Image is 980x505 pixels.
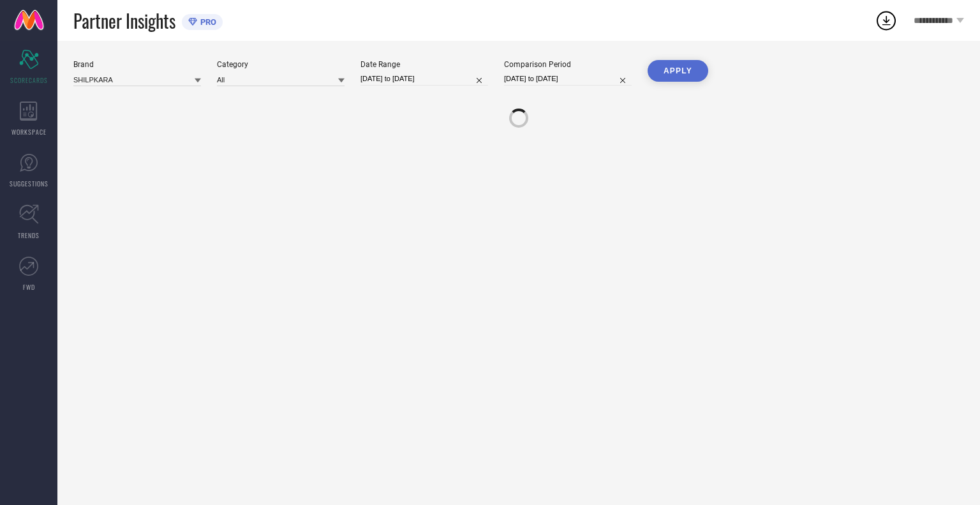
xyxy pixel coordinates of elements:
[18,230,40,240] span: TRENDS
[648,60,708,82] button: APPLY
[360,60,488,69] div: Date Range
[504,60,632,69] div: Comparison Period
[360,72,488,86] input: Select date range
[10,75,48,85] span: SCORECARDS
[23,282,35,292] span: FWD
[217,60,345,69] div: Category
[73,60,201,69] div: Brand
[73,8,175,34] span: Partner Insights
[875,9,898,32] div: Open download list
[197,17,216,27] span: PRO
[11,127,47,137] span: WORKSPACE
[504,72,632,86] input: Select comparison period
[10,179,48,188] span: SUGGESTIONS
